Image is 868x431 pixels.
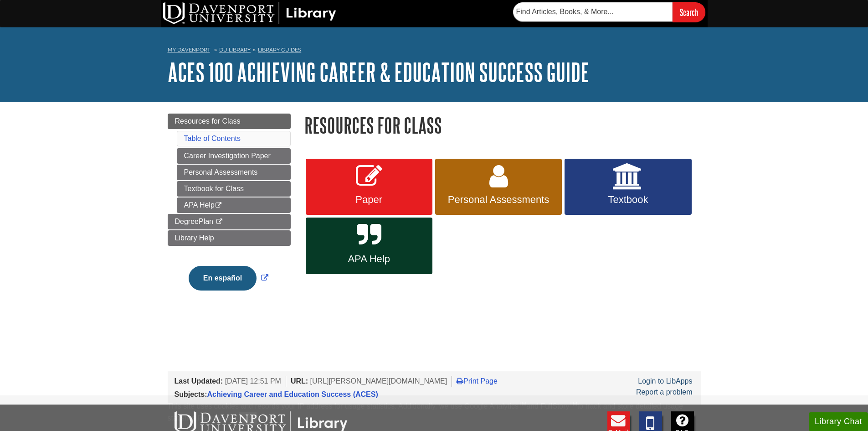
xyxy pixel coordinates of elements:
span: APA Help [313,253,426,265]
a: Career Investigation Paper [177,148,291,164]
a: Achieving Career and Education Success (ACES) [207,390,378,398]
i: This link opens in a new window [215,219,223,225]
a: APA Help [177,197,291,213]
span: Resources for Class [175,117,241,125]
span: Personal Assessments [442,194,555,206]
a: Paper [306,159,432,215]
a: Personal Assessments [435,159,562,215]
div: Guide Page Menu [168,114,291,306]
span: Subjects: [175,390,207,398]
a: Library Help [168,230,291,246]
a: My Davenport [168,46,210,54]
a: Print Page [457,377,498,385]
nav: breadcrumb [168,44,701,58]
sup: TM [519,401,526,407]
a: APA Help [306,218,432,274]
a: ACES 100 Achieving Career & Education Success Guide [168,58,589,86]
a: DU Library [219,47,251,53]
button: En español [189,266,257,291]
span: Last Updated: [175,377,223,385]
a: Login to LibApps [638,377,692,385]
span: [DATE] 12:51 PM [225,377,281,385]
span: Textbook [571,194,684,206]
img: DU Library [163,2,336,24]
a: Report a problem [636,388,693,396]
sup: TM [570,401,577,407]
input: Search [673,2,705,22]
a: Library Guides [258,47,301,53]
a: Read More [197,414,233,422]
span: [URL][PERSON_NAME][DOMAIN_NAME] [310,377,447,385]
a: Personal Assessments [177,165,291,180]
button: Library Chat [809,412,868,431]
span: Paper [313,194,426,206]
span: Library Help [175,234,214,242]
input: Find Articles, Books, & More... [513,2,673,21]
button: Close [239,412,257,426]
a: Textbook [565,159,691,215]
div: This site uses cookies and records your IP address for usage statistics. Additionally, we use Goo... [168,401,701,426]
span: URL: [291,377,308,385]
a: Textbook for Class [177,181,291,197]
h1: Resources for Class [304,114,701,137]
a: Link opens in new window [186,274,271,282]
i: Print Page [457,377,463,384]
form: Searches DU Library's articles, books, and more [513,2,705,22]
i: This link opens in a new window [215,203,222,208]
span: DegreePlan [175,218,214,225]
a: Table of Contents [184,135,241,142]
a: Resources for Class [168,114,291,129]
a: DegreePlan [168,214,291,229]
